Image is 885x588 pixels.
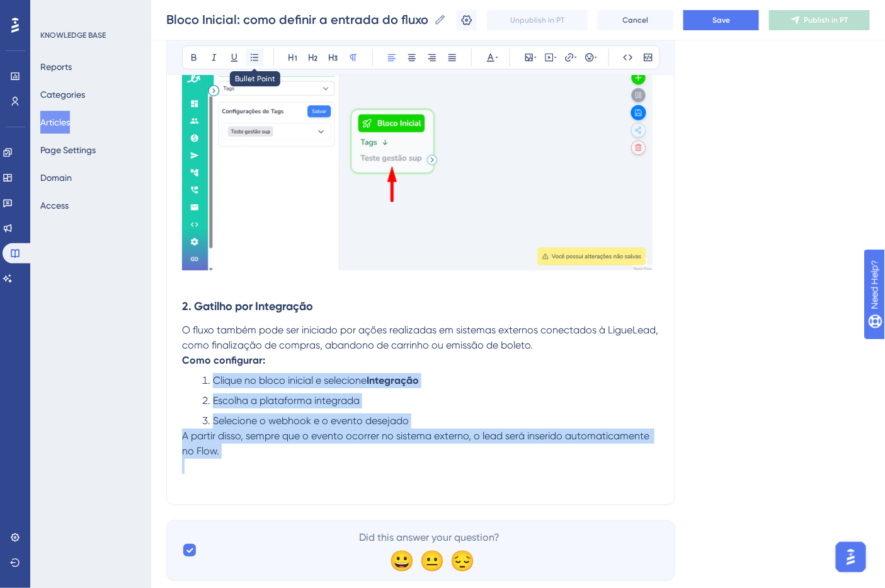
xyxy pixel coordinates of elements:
[182,299,313,313] strong: 2. Gatilho por Integração
[40,30,106,40] div: KNOWLEDGE BASE
[804,15,848,25] span: Publish in PT
[182,430,652,457] span: A partir disso, sempre que o evento ocorrer no sistema externo, o lead será inserido automaticame...
[598,10,673,30] button: Cancel
[30,3,79,18] span: Need Help?
[213,395,360,406] span: Escolha a plataforma integrada
[182,354,265,366] strong: Como configurar:
[487,10,588,30] button: Unpublish in PT
[712,15,730,25] span: Save
[40,55,72,78] button: Reports
[450,550,470,570] div: 😔
[40,139,96,161] button: Page Settings
[40,166,72,189] button: Domain
[40,83,85,106] button: Categories
[40,111,70,134] button: Articles
[832,538,870,576] iframe: UserGuiding AI Assistant Launcher
[683,10,759,30] button: Save
[213,415,409,427] span: Selecione o webhook e o evento desejado
[360,530,500,545] span: Did this answer your question?
[623,15,649,25] span: Cancel
[389,550,409,570] div: 😀
[769,10,870,30] button: Publish in PT
[420,550,440,570] div: 😐
[166,11,429,28] input: Article Name
[510,15,564,25] span: Unpublish in PT
[213,374,367,386] span: Clique no bloco inicial e selecione
[182,324,661,351] span: O fluxo também pode ser iniciado por ações realizadas em sistemas externos conectados à LigueLead...
[367,374,419,386] strong: Integração
[40,194,69,217] button: Access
